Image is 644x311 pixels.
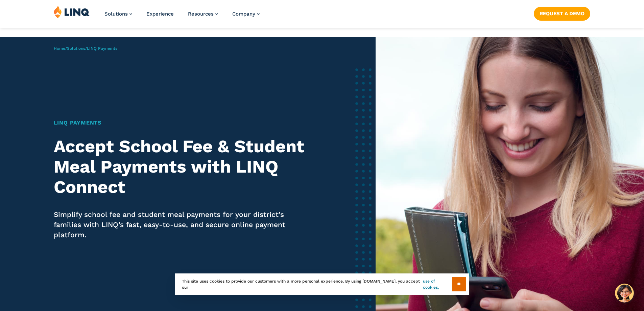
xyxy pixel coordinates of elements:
[146,11,174,17] a: Experience
[67,46,85,51] a: Solutions
[104,11,132,17] a: Solutions
[615,284,634,303] button: Hello, have a question? Let’s chat.
[175,273,469,295] div: This site uses cookies to provide our customers with a more personal experience. By using [DOMAIN...
[104,5,260,28] nav: Primary Navigation
[232,11,260,17] a: Company
[534,5,590,20] nav: Button Navigation
[54,119,308,127] h1: LINQ Payments
[423,278,452,290] a: use of cookies.
[104,11,128,17] span: Solutions
[54,209,308,240] p: Simplify school fee and student meal payments for your district’s families with LINQ’s fast, easy...
[534,7,590,20] a: Request a Demo
[54,136,308,197] h2: Accept School Fee & Student Meal Payments with LINQ Connect
[188,11,218,17] a: Resources
[54,46,117,51] span: / /
[54,5,90,18] img: LINQ | K‑12 Software
[54,46,65,51] a: Home
[188,11,214,17] span: Resources
[232,11,255,17] span: Company
[87,46,117,51] span: LINQ Payments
